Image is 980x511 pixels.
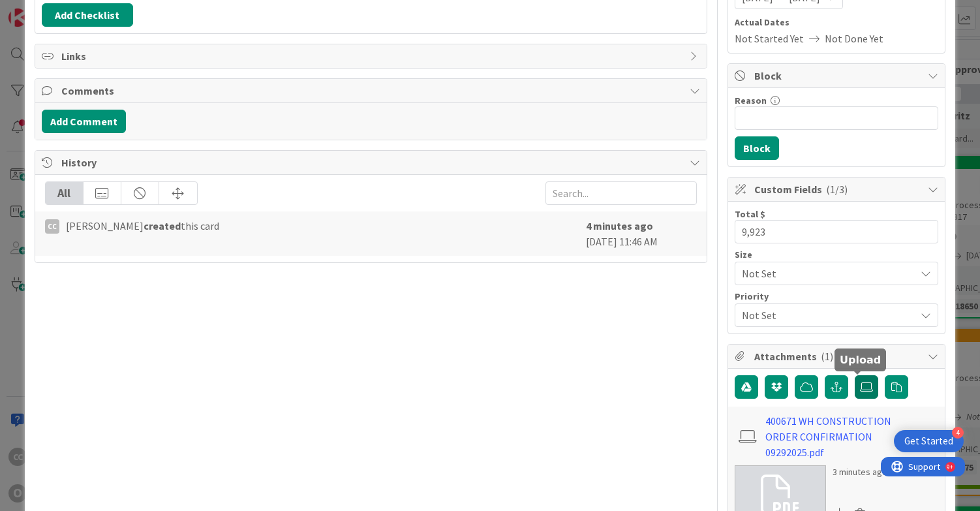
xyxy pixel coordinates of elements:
button: Add Checklist [42,3,133,27]
span: Block [754,68,921,84]
span: Not Set [742,306,909,324]
span: History [61,155,684,170]
span: Custom Fields [754,181,921,197]
span: Not Done Yet [825,31,883,46]
span: ( 1/3 ) [826,183,848,196]
div: Priority [735,292,938,301]
div: 3 minutes ago [833,465,887,479]
b: 4 minutes ago [586,219,653,232]
span: ( 1 ) [821,350,833,363]
div: [DATE] 11:46 AM [586,218,697,249]
button: Block [735,136,779,160]
label: Reason [735,95,767,106]
div: Get Started [904,435,953,448]
span: Actual Dates [735,16,938,29]
span: Not Set [742,264,909,283]
span: Comments [61,83,684,99]
button: Add Comment [42,110,126,133]
div: Open Get Started checklist, remaining modules: 4 [894,430,964,452]
span: Not Started Yet [735,31,804,46]
b: created [144,219,181,232]
div: 9+ [66,5,72,16]
input: Search... [545,181,697,205]
span: Support [27,2,59,18]
a: 400671 WH CONSTRUCTION ORDER CONFIRMATION 09292025.pdf [765,413,917,460]
div: CC [45,219,59,234]
div: Size [735,250,938,259]
h5: Upload [840,354,881,366]
div: All [46,182,84,204]
label: Total $ [735,208,765,220]
span: Attachments [754,348,921,364]
span: [PERSON_NAME] this card [66,218,219,234]
div: 4 [952,427,964,439]
span: Links [61,48,684,64]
